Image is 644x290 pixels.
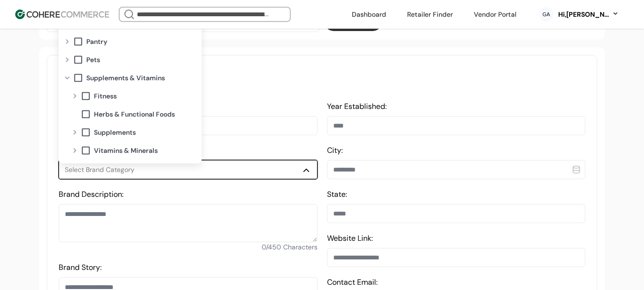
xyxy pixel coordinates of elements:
[94,146,158,156] span: Vitamins & Minerals
[557,10,619,20] button: Hi,[PERSON_NAME]
[86,73,165,83] span: Supplements & Vitamins
[327,189,347,199] label: State:
[557,10,610,20] div: Hi, [PERSON_NAME]
[262,243,317,251] span: 0 / 450 Characters
[94,91,117,101] span: Fitness
[59,189,123,199] label: Brand Description:
[15,10,109,19] img: Cohere Logo
[86,55,100,65] span: Pets
[59,67,585,81] h3: Brand Information
[327,277,378,287] label: Contact Email:
[94,128,136,138] span: Supplements
[86,37,107,47] span: Pantry
[327,233,373,243] label: Website Link:
[59,81,585,91] p: Essential Details to Showcase Your Brand
[327,101,387,111] label: Year Established:
[327,145,343,155] label: City:
[94,109,175,119] span: Herbs & Functional Foods
[59,262,102,272] label: Brand Story:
